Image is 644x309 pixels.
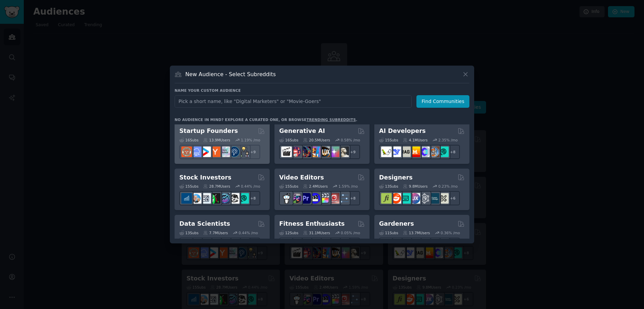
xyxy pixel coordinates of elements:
[303,138,330,142] div: 20.5M Users
[179,127,238,135] h2: Startup Founders
[381,147,392,157] img: LangChain
[403,138,428,142] div: 4.1M Users
[175,95,412,108] input: Pick a short name, like "Digital Marketers" or "Movie-Goers"
[339,184,358,189] div: 1.59 % /mo
[246,145,260,159] div: + 9
[238,147,249,157] img: growmybusiness
[281,147,292,157] img: aivideo
[179,230,198,235] div: 13 Sub s
[439,184,458,189] div: 0.23 % /mo
[179,220,230,228] h2: Data Scientists
[179,138,198,142] div: 16 Sub s
[219,193,230,204] img: StocksAndTrading
[429,193,439,204] img: learndesign
[291,147,301,157] img: dalle2
[419,147,430,157] img: OpenSourceAI
[238,193,249,204] img: technicalanalysis
[341,230,360,235] div: 0.05 % /mo
[379,138,398,142] div: 15 Sub s
[191,147,201,157] img: SaaS
[281,193,292,204] img: gopro
[291,193,301,204] img: editors
[346,191,360,205] div: + 8
[400,193,411,204] img: UI_Design
[246,191,260,205] div: + 8
[410,193,420,204] img: UXDesign
[416,95,469,108] button: Find Communities
[379,220,414,228] h2: Gardeners
[246,238,260,252] div: + 6
[310,147,320,157] img: sdforall
[210,193,220,204] img: Trading
[319,193,330,204] img: finalcutpro
[379,184,398,189] div: 13 Sub s
[341,138,360,142] div: 0.58 % /mo
[279,220,345,228] h2: Fitness Enthusiasts
[346,238,360,252] div: + 5
[379,127,426,135] h2: AI Developers
[200,193,211,204] img: Forex
[203,138,230,142] div: 13.9M Users
[241,184,260,189] div: 0.44 % /mo
[303,230,330,235] div: 31.1M Users
[403,184,428,189] div: 9.8M Users
[179,173,231,182] h2: Stock Investors
[239,230,258,235] div: 0.44 % /mo
[279,138,298,142] div: 16 Sub s
[229,193,239,204] img: swingtrading
[181,193,192,204] img: dividends
[446,238,460,252] div: + 4
[381,193,392,204] img: typography
[346,145,360,159] div: + 9
[429,147,439,157] img: llmops
[400,147,411,157] img: Rag
[179,184,198,189] div: 15 Sub s
[185,71,276,78] h3: New Audience - Select Subreddits
[379,230,398,235] div: 11 Sub s
[329,193,339,204] img: Youtubevideo
[338,147,349,157] img: DreamBooth
[175,117,357,122] div: No audience in mind? Explore a curated one, or browse .
[439,138,458,142] div: 2.35 % /mo
[203,230,228,235] div: 7.7M Users
[438,193,449,204] img: UX_Design
[319,147,330,157] img: FluxAI
[219,147,230,157] img: indiehackers
[441,230,460,235] div: 0.36 % /mo
[200,147,211,157] img: startup
[391,193,401,204] img: logodesign
[241,138,260,142] div: 1.19 % /mo
[279,230,298,235] div: 12 Sub s
[175,88,469,93] h3: Name your custom audience
[338,193,349,204] img: postproduction
[300,193,311,204] img: premiere
[279,184,298,189] div: 15 Sub s
[279,173,324,182] h2: Video Editors
[391,147,401,157] img: DeepSeek
[300,147,311,157] img: deepdream
[203,184,230,189] div: 28.7M Users
[410,147,420,157] img: MistralAI
[419,193,430,204] img: userexperience
[329,147,339,157] img: starryai
[191,193,201,204] img: ValueInvesting
[229,147,239,157] img: Entrepreneurship
[403,230,430,235] div: 13.7M Users
[306,118,356,122] a: trending subreddits
[310,193,320,204] img: VideoEditors
[446,145,460,159] div: + 8
[303,184,328,189] div: 2.4M Users
[279,127,325,135] h2: Generative AI
[181,147,192,157] img: EntrepreneurRideAlong
[446,191,460,205] div: + 6
[379,173,413,182] h2: Designers
[438,147,449,157] img: AIDevelopersSociety
[210,147,220,157] img: ycombinator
